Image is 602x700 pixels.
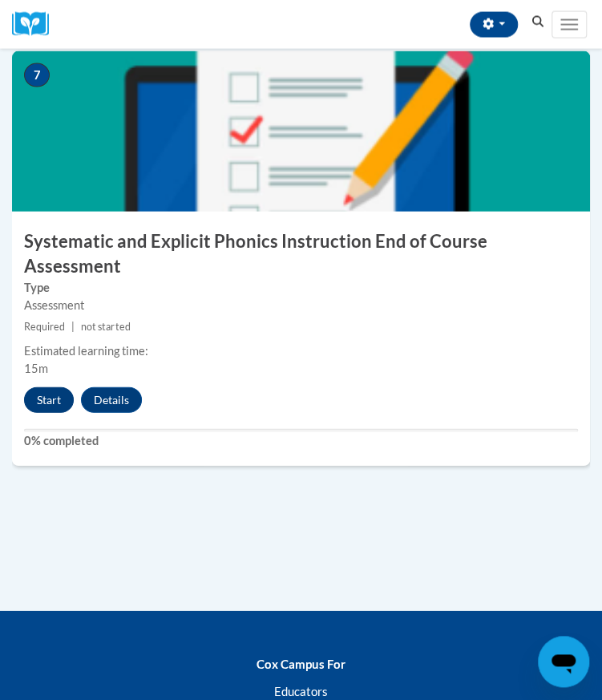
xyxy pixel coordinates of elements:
[24,387,74,413] button: Start
[12,229,590,279] h3: Systematic and Explicit Phonics Instruction End of Course Assessment
[24,279,578,297] label: Type
[81,387,142,413] button: Details
[526,13,550,32] button: Search
[71,321,75,333] span: |
[12,12,60,37] img: Logo brand
[257,657,345,671] b: Cox Campus For
[24,321,65,333] span: Required
[24,432,578,450] label: 0% completed
[274,684,328,698] a: Educators
[24,63,50,87] span: 7
[24,362,48,375] span: 15m
[12,51,590,212] img: Course Image
[538,636,589,687] iframe: Button to launch messaging window
[81,321,130,333] span: not started
[470,12,518,38] button: Account Settings
[24,342,578,360] div: Estimated learning time:
[24,297,578,314] div: Assessment
[12,12,60,37] a: Cox Campus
